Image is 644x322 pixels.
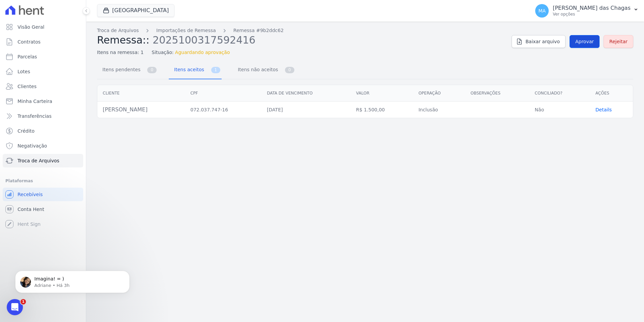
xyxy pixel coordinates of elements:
th: Data de vencimento [261,85,351,102]
span: MA [538,8,546,13]
span: Negativação [18,142,47,149]
span: 2025100317592416 [153,33,255,46]
button: MA [PERSON_NAME] das Chagas Ver opções [530,1,644,20]
span: Remessa:: [97,34,150,46]
a: Baixar arquivo [512,35,566,48]
td: R$ 1.500,00 [351,102,413,118]
nav: Tab selector [97,61,296,79]
a: Troca de Arquivos [3,154,83,167]
a: Itens pendentes 0 [97,61,158,79]
a: Remessa #9b2ddc62 [233,27,284,34]
td: Inclusão [413,102,465,118]
td: 072.037.747-16 [185,102,261,118]
a: Parcelas [3,50,83,63]
span: Troca de Arquivos [18,157,59,164]
p: [PERSON_NAME] das Chagas [553,5,631,11]
th: Operação [413,85,465,102]
span: Clientes [18,83,36,90]
th: CPF [185,85,261,102]
td: [DATE] [261,102,351,118]
a: Negativação [3,139,83,153]
td: Não [529,102,590,118]
th: Ações [590,85,633,102]
a: Lotes [3,65,83,78]
span: Contratos [18,38,40,45]
span: 1 [21,299,26,304]
nav: Breadcrumb [97,27,506,34]
a: Troca de Arquivos [97,27,139,34]
span: Itens aceitos [170,63,205,76]
a: Minha Carteira [3,95,83,108]
td: [PERSON_NAME] [97,102,185,118]
span: Itens não aceitos [234,63,279,76]
span: 0 [147,67,157,73]
th: Observações [465,85,529,102]
a: Conta Hent [3,203,83,216]
span: Parcelas [18,53,37,60]
a: Visão Geral [3,20,83,34]
span: Minha Carteira [18,98,52,105]
a: Importações de Remessa [156,27,216,34]
a: Details [595,107,612,112]
span: 0 [285,67,294,73]
span: translation missing: pt-BR.manager.charges.file_imports.show.table_row.details [595,107,612,112]
a: Aprovar [570,35,600,48]
span: Aprovar [575,38,594,45]
iframe: Intercom notifications mensagem [5,257,140,304]
span: Recebíveis [18,191,43,198]
a: Contratos [3,35,83,49]
span: Transferências [18,113,52,119]
p: Ver opções [553,11,631,17]
span: Itens pendentes [98,63,142,76]
th: Cliente [97,85,185,102]
a: Rejeitar [604,35,633,48]
a: Transferências [3,109,83,123]
span: Itens na remessa: 1 [97,49,143,56]
span: Situação: [152,49,173,56]
a: Crédito [3,124,83,138]
span: Baixar arquivo [525,38,560,45]
span: Aguardando aprovação [175,49,230,56]
div: Plataformas [5,177,80,185]
span: Crédito [18,128,35,134]
a: Clientes [3,80,83,93]
span: 1 [211,67,221,73]
th: Valor [351,85,413,102]
a: Itens aceitos 1 [169,61,222,79]
span: Lotes [18,68,30,75]
iframe: Intercom live chat [7,299,23,315]
span: Visão Geral [18,24,44,30]
span: Conta Hent [18,206,44,213]
th: Conciliado? [529,85,590,102]
span: Rejeitar [609,38,627,45]
button: [GEOGRAPHIC_DATA] [97,4,174,17]
a: Recebíveis [3,188,83,201]
a: Itens não aceitos 0 [232,61,296,79]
